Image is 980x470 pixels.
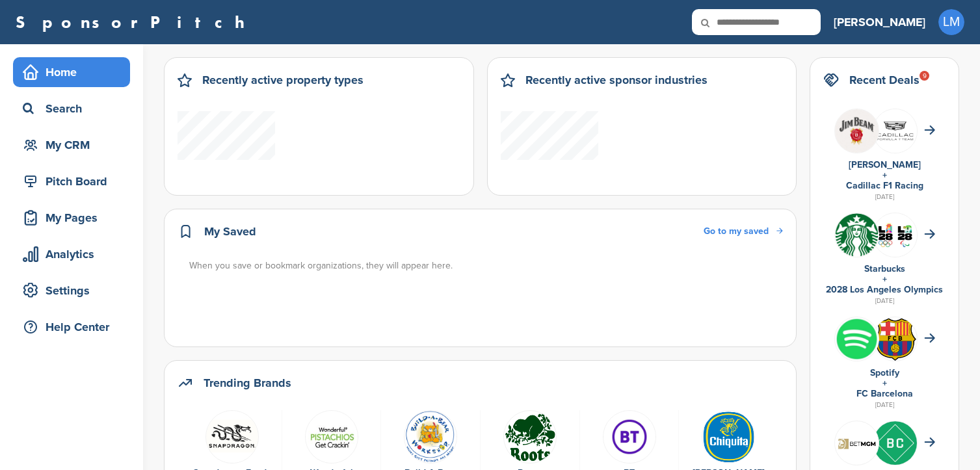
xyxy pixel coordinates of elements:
[13,276,130,306] a: Settings
[205,410,259,463] img: Sdrag
[920,71,929,81] div: 9
[20,206,130,229] div: My Pages
[13,239,130,269] a: Analytics
[870,367,899,378] a: Spotify
[823,295,946,307] div: [DATE]
[189,410,275,462] a: Sdrag
[202,71,364,89] h2: Recently active property types
[289,410,375,462] a: Open uri20141112 50798 1rljahl
[487,410,573,462] a: 200px roots logo.svg
[305,410,358,463] img: Open uri20141112 50798 1rljahl
[702,410,755,463] img: Open uri20141112 50798 66lzy3
[503,410,557,463] img: 200px roots logo.svg
[823,399,946,411] div: [DATE]
[834,8,925,36] a: [PERSON_NAME]
[204,222,256,241] h2: My Saved
[873,317,917,361] img: Open uri20141112 64162 1yeofb6?1415809477
[587,410,672,462] a: Viekvjml 400x400
[204,374,291,392] h2: Trending Brands
[835,432,879,454] img: Screen shot 2020 11 05 at 10.46.00 am
[603,410,656,463] img: Viekvjml 400x400
[20,60,130,84] div: Home
[20,170,130,193] div: Pitch Board
[846,180,923,191] a: Cadillac F1 Racing
[849,71,920,89] h2: Recent Deals
[13,94,130,124] a: Search
[13,57,130,87] a: Home
[20,133,130,157] div: My CRM
[13,166,130,196] a: Pitch Board
[13,130,130,160] a: My CRM
[938,9,964,35] span: LM
[20,279,130,302] div: Settings
[849,159,921,170] a: [PERSON_NAME]
[835,213,879,257] img: Open uri20141112 50798 1m0bak2
[704,226,769,237] span: Go to my saved
[882,170,887,181] a: +
[864,263,905,274] a: Starbucks
[20,97,130,120] div: Search
[189,259,784,273] div: When you save or bookmark organizations, they will appear here.
[525,71,708,89] h2: Recently active sponsor industries
[835,317,879,361] img: Vrpucdn2 400x400
[873,421,917,465] img: Inc kuuz 400x400
[13,312,130,342] a: Help Center
[873,213,917,257] img: Csrq75nh 400x400
[404,410,457,463] img: Open uri20141112 50798 93ty1l
[823,191,946,203] div: [DATE]
[685,410,771,462] a: Open uri20141112 50798 66lzy3
[882,274,887,285] a: +
[835,109,879,153] img: Jyyddrmw 400x400
[856,388,913,399] a: FC Barcelona
[704,224,783,239] a: Go to my saved
[13,203,130,233] a: My Pages
[388,410,473,462] a: Open uri20141112 50798 93ty1l
[873,109,917,153] img: Fcgoatp8 400x400
[16,14,253,31] a: SponsorPitch
[20,315,130,339] div: Help Center
[882,378,887,389] a: +
[834,13,925,31] h3: [PERSON_NAME]
[20,242,130,266] div: Analytics
[826,284,943,295] a: 2028 Los Angeles Olympics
